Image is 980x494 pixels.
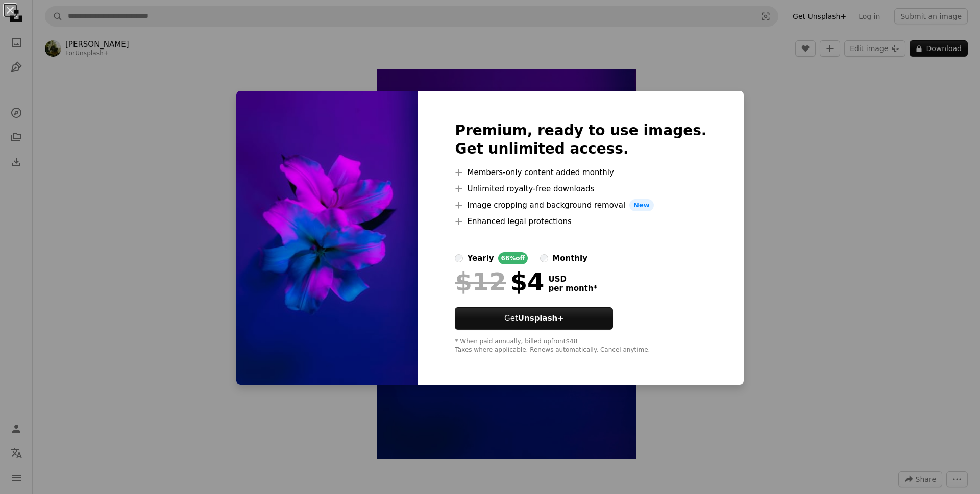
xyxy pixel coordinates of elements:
[455,254,463,262] input: yearly66%off
[455,166,706,179] li: Members-only content added monthly
[455,338,706,354] div: * When paid annually, billed upfront $48 Taxes where applicable. Renews automatically. Cancel any...
[455,183,706,195] li: Unlimited royalty-free downloads
[455,199,706,211] li: Image cropping and background removal
[548,275,597,284] span: USD
[455,307,613,330] button: GetUnsplash+
[629,199,654,211] span: New
[455,268,506,295] span: $12
[540,254,548,262] input: monthly
[552,252,587,264] div: monthly
[455,121,706,158] h2: Premium, ready to use images. Get unlimited access.
[455,215,706,228] li: Enhanced legal protections
[236,91,418,385] img: premium_photo-1676068243778-2652632e1f4c
[518,314,564,323] strong: Unsplash+
[498,252,528,264] div: 66% off
[467,252,494,264] div: yearly
[455,268,544,295] div: $4
[548,284,597,293] span: per month *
